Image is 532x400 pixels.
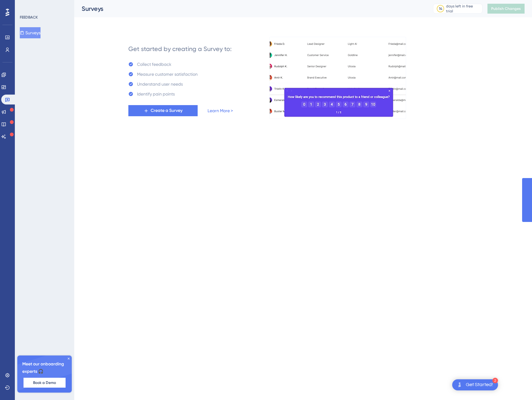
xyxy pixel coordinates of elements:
[452,379,498,390] div: Open Get Started! checklist, remaining modules: 2
[208,107,233,114] a: Learn More >
[446,4,480,14] div: days left in free trial
[20,15,38,20] div: FEEDBACK
[20,27,41,38] button: Surveys
[466,381,493,388] div: Get Started!
[128,105,198,116] button: Create a Survey
[82,4,418,13] div: Surveys
[137,70,198,78] div: Measure customer satisfaction
[439,6,442,11] div: 14
[137,80,183,88] div: Understand user needs
[22,360,67,375] span: Meet our onboarding experts 🎧
[492,378,498,383] div: 2
[128,45,232,53] div: Get started by creating a Survey to:
[491,6,521,11] span: Publish Changes
[24,378,66,388] button: Book a Demo
[487,4,525,14] button: Publish Changes
[33,380,56,385] span: Book a Demo
[506,376,525,394] iframe: UserGuiding AI Assistant Launcher
[456,381,463,389] img: launcher-image-alternative-text
[137,90,175,98] div: Identify pain points
[269,37,406,119] img: b81bf5b5c10d0e3e90f664060979471a.gif
[137,61,171,68] div: Collect feedback
[151,107,182,114] span: Create a Survey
